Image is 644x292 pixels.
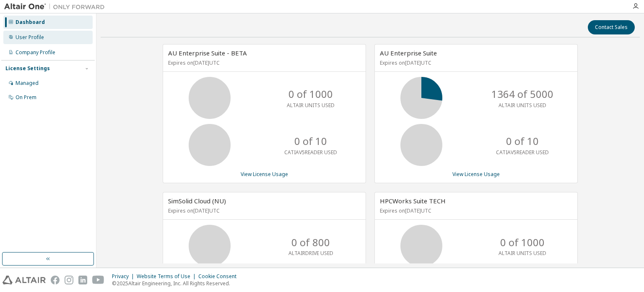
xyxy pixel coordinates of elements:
p: 0 of 10 [506,134,539,148]
span: SimSolid Cloud (NU) [168,197,226,205]
span: AU Enterprise Suite - BETA [168,49,247,57]
img: altair_logo.svg [3,276,46,284]
div: Website Terms of Use [137,273,198,280]
img: instagram.svg [65,276,73,284]
span: AU Enterprise Suite [380,49,437,57]
img: Altair One [4,3,109,11]
img: youtube.svg [92,276,104,284]
p: 0 of 1000 [288,87,333,101]
p: CATIAV5READER USED [284,149,337,156]
a: View License Usage [452,171,500,178]
p: 0 of 10 [294,134,327,148]
p: Expires on [DATE] UTC [168,207,358,214]
div: Privacy [112,273,137,280]
p: ALTAIR UNITS USED [499,102,546,109]
div: License Settings [5,65,50,72]
div: Dashboard [16,19,45,26]
div: Managed [16,80,39,87]
p: ALTAIR UNITS USED [499,250,546,257]
img: facebook.svg [51,276,60,284]
p: Expires on [DATE] UTC [168,59,358,66]
a: View License Usage [241,171,288,178]
p: Expires on [DATE] UTC [380,59,570,66]
div: On Prem [16,94,36,101]
p: Expires on [DATE] UTC [380,207,570,214]
img: linkedin.svg [78,276,87,284]
p: CATIAV5READER USED [496,149,549,156]
p: ALTAIRDRIVE USED [288,250,333,257]
div: Company Profile [16,49,55,56]
span: HPCWorks Suite TECH [380,197,446,205]
div: Cookie Consent [198,273,241,280]
div: User Profile [16,34,44,41]
p: © 2025 Altair Engineering, Inc. All Rights Reserved. [112,280,241,287]
p: ALTAIR UNITS USED [287,102,335,109]
button: Contact Sales [588,20,635,34]
p: 0 of 1000 [500,235,545,250]
p: 0 of 800 [291,235,330,250]
p: 1364 of 5000 [491,87,553,101]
